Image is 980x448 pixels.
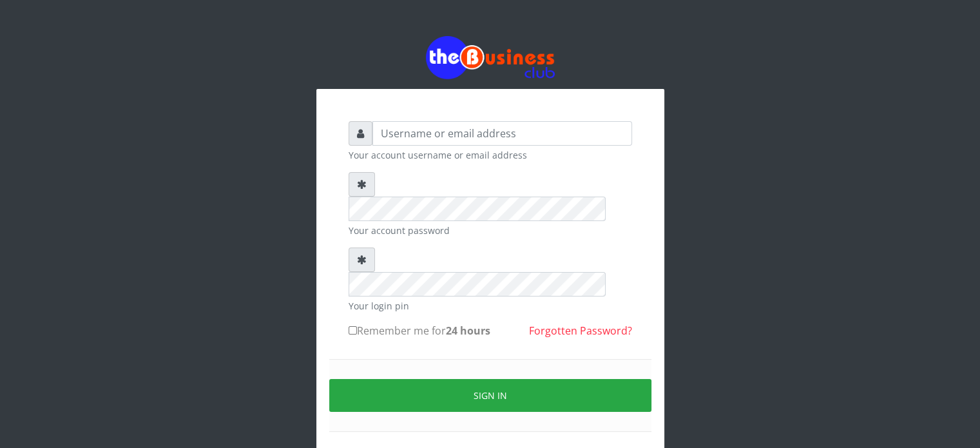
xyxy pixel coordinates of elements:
small: Your login pin [349,299,632,313]
button: Sign in [329,379,651,412]
small: Your account password [349,224,632,237]
b: 24 hours [446,324,490,338]
input: Remember me for24 hours [349,326,357,335]
a: Forgotten Password? [529,324,632,338]
small: Your account username or email address [349,148,632,162]
label: Remember me for [349,323,490,338]
input: Username or email address [372,121,632,146]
